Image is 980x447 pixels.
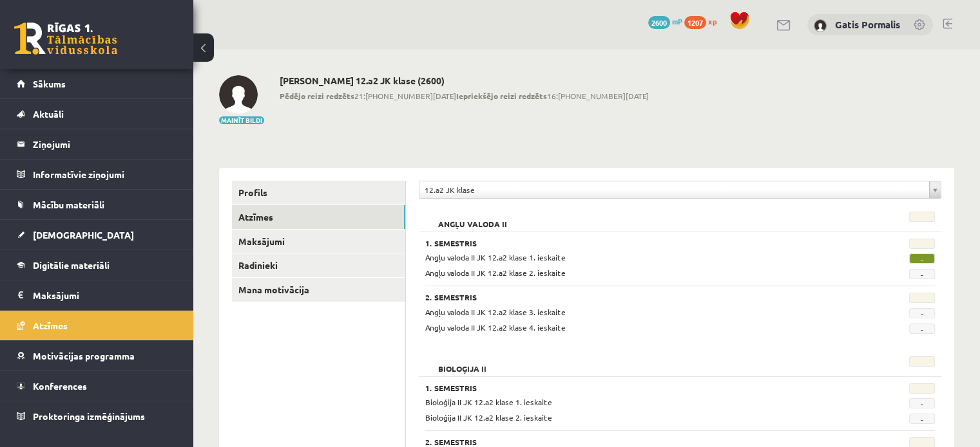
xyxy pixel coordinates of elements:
span: 1207 [684,16,706,29]
a: [DEMOGRAPHIC_DATA] [17,220,177,250]
a: Profils [232,181,405,205]
span: Angļu valoda II JK 12.a2 klase 3. ieskaite [425,307,566,317]
span: 2600 [648,16,670,29]
span: Konferences [33,380,87,392]
span: - [909,324,935,334]
span: Motivācijas programma [33,350,135,361]
a: Gatis Pormalis [835,18,900,31]
h2: Angļu valoda II [425,212,520,224]
span: Aktuāli [33,108,64,120]
span: [DEMOGRAPHIC_DATA] [33,229,134,241]
h2: Bioloģija II [425,356,499,369]
span: - [909,253,935,264]
a: Konferences [17,371,177,401]
a: Digitālie materiāli [17,250,177,280]
span: Bioloģija II JK 12.a2 klase 2. ieskaite [425,412,552,423]
a: Proktoringa izmēģinājums [17,401,177,431]
span: 21:[PHONE_NUMBER][DATE] 16:[PHONE_NUMBER][DATE] [280,90,649,102]
span: - [909,308,935,318]
span: - [909,398,935,408]
a: Aktuāli [17,99,177,129]
span: mP [672,16,682,26]
a: Maksājumi [17,280,177,310]
a: Mana motivācija [232,278,405,302]
a: Ziņojumi [17,129,177,159]
img: Gatis Pormalis [814,19,827,32]
a: Sākums [17,69,177,98]
h2: [PERSON_NAME] 12.a2 JK klase (2600) [280,75,649,86]
a: Maksājumi [232,230,405,253]
a: 12.a2 JK klase [419,181,941,198]
h3: 2. Semestris [425,437,847,446]
b: Iepriekšējo reizi redzēts [456,91,547,101]
span: Digitālie materiāli [33,259,110,271]
a: Motivācijas programma [17,341,177,370]
a: Mācību materiāli [17,190,177,219]
h3: 1. Semestris [425,239,847,248]
h3: 2. Semestris [425,293,847,302]
legend: Ziņojumi [33,129,177,159]
b: Pēdējo reizi redzēts [280,91,354,101]
span: 12.a2 JK klase [425,181,924,198]
h3: 1. Semestris [425,383,847,392]
img: Gatis Pormalis [219,75,258,114]
span: Angļu valoda II JK 12.a2 klase 1. ieskaite [425,252,566,262]
span: Bioloģija II JK 12.a2 klase 1. ieskaite [425,397,552,407]
legend: Informatīvie ziņojumi [33,160,177,189]
a: Atzīmes [232,205,405,229]
a: Informatīvie ziņojumi [17,160,177,189]
span: - [909,414,935,424]
a: 1207 xp [684,16,723,26]
span: Proktoringa izmēģinājums [33,410,145,422]
span: Sākums [33,78,66,89]
button: Mainīt bildi [219,116,264,124]
span: Angļu valoda II JK 12.a2 klase 2. ieskaite [425,268,566,278]
a: Radinieki [232,253,405,277]
span: Mācību materiāli [33,199,104,210]
a: Atzīmes [17,311,177,340]
span: Atzīmes [33,320,68,331]
a: Rīgas 1. Tālmācības vidusskola [14,23,117,55]
legend: Maksājumi [33,280,177,310]
span: xp [708,16,716,26]
span: - [909,269,935,279]
a: 2600 mP [648,16,682,26]
span: Angļu valoda II JK 12.a2 klase 4. ieskaite [425,322,566,333]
